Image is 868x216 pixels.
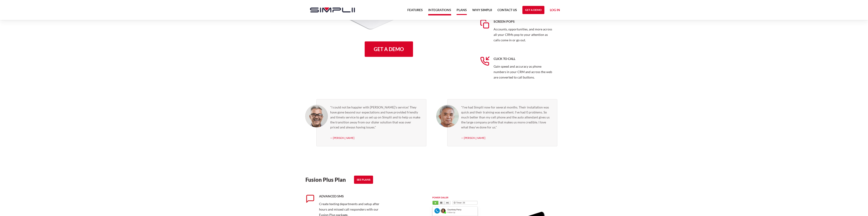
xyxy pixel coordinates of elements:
blockquote: "I've had Simplii now for several months. Their installation was quick and their training was exc... [461,105,552,130]
a: See Plans [354,176,373,184]
h5: Screen Pops [494,19,555,24]
a: Screen PopsAccounts, opportunities, and more across all your CRMs pop to your attention as calls ... [480,14,563,51]
a: Integrations [428,7,451,15]
a: Log in [550,7,560,14]
h5: Click to Call [494,56,555,61]
p: Gain speed and accuracy as phone numbers in your CRM and across the web are converted to call but... [494,64,555,80]
a: Plans [457,7,467,15]
h3: Fusion Plus Plan [305,176,346,183]
a: Features [407,7,423,15]
div: — [PERSON_NAME] [461,135,552,141]
img: Simplii [310,7,355,12]
a: Get a Demo [522,6,544,14]
a: Get a Demo [365,42,413,57]
div: — [PERSON_NAME] [330,135,421,141]
p: Accounts, opportunities, and more across all your CRMs pop to your attention as calls come in or ... [494,27,555,43]
h5: Advanced SMS [319,194,380,199]
a: Click to CallGain speed and accuracy as phone numbers in your CRM and across the web are converte... [480,51,563,88]
blockquote: "I could not be happier with [PERSON_NAME]'s service! They have gone beyond our expectations and ... [330,105,421,130]
a: Why Simplii [472,7,492,15]
a: Contact US [497,7,517,15]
